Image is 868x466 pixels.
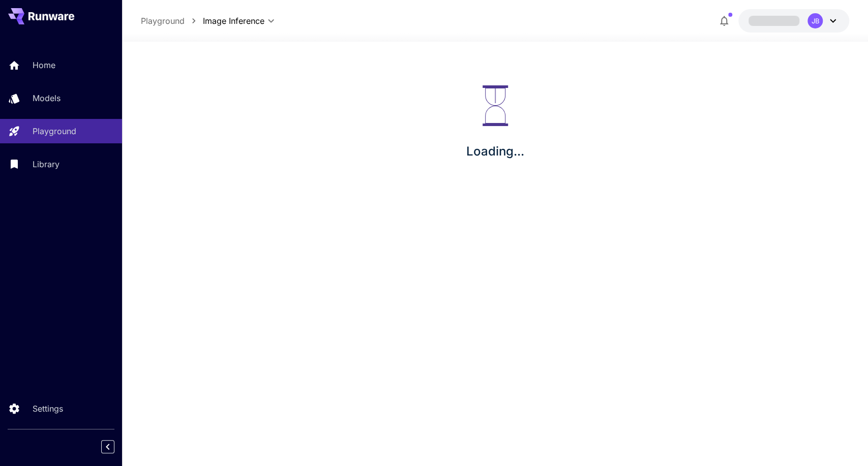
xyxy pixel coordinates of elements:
p: Playground [33,125,76,137]
p: Home [33,59,55,71]
button: JB [738,9,849,33]
p: Models [33,92,61,104]
p: Loading... [466,142,524,161]
p: Settings [33,402,63,415]
div: Collapse sidebar [109,438,122,456]
nav: breadcrumb [141,15,203,27]
span: Image Inference [203,15,264,27]
button: Collapse sidebar [101,440,114,453]
a: Playground [141,15,185,27]
div: JB [807,13,823,28]
p: Library [33,158,59,170]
